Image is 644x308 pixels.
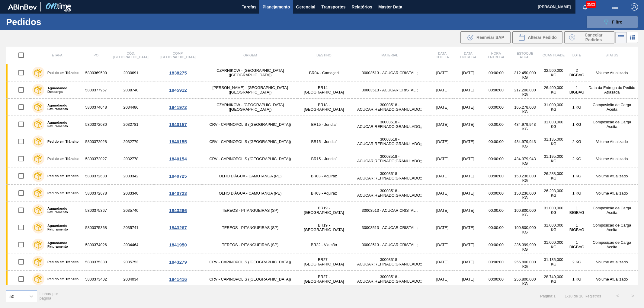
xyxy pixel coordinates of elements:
[242,3,257,11] span: Tarefas
[514,260,536,269] span: 256.800,000 KG
[85,219,108,236] td: 5800375368
[298,271,349,288] td: BR27 - [GEOGRAPHIC_DATA]
[44,174,78,178] label: Pedido em Trânsito
[44,140,78,143] label: Pedido em Trânsito
[349,167,430,185] td: 30003518 - ACUCAR;REFINADO;GRANULADO;;
[296,3,316,11] span: Gerencial
[514,122,536,131] span: 434.979,943 KG
[202,253,299,271] td: CRV - CAPINOPOLIS ([GEOGRAPHIC_DATA])
[586,1,596,8] span: 3503
[44,241,82,248] label: Aguardando Faturamento
[610,288,625,303] button: <
[155,259,201,265] div: 1843279
[514,139,536,148] span: 434.979,943 KG
[454,219,482,236] td: [DATE]
[567,116,586,133] td: 1 KG
[482,133,510,150] td: 00:00:00
[85,167,108,185] td: 5800372680
[540,294,556,298] span: Página : 1
[460,31,511,43] button: Reenviar SAP
[528,35,557,40] span: Alterar Pedido
[155,242,201,247] div: 1841950
[454,271,482,288] td: [DATE]
[514,88,536,97] span: 217.206,000 KG
[514,71,536,80] span: 312.450,000 KG
[85,185,108,202] td: 5800372678
[540,81,567,99] td: 26.400,000 KG
[108,185,154,202] td: 2033340
[349,202,430,219] td: 30003513 - ACUCAR;CRISTAL;;
[85,64,108,81] td: 5800369590
[6,167,638,185] a: Pedido em Trânsito58003726802033342OLHO D'ÁGUA - CAMUTANGA (PE)BR03 - Aquiraz30003518 - ACUCAR;RE...
[567,253,586,271] td: 2 KG
[540,150,567,167] td: 31.195,000 KG
[298,202,349,219] td: BR19 - [GEOGRAPHIC_DATA]
[44,260,78,264] label: Pedido em Trânsito
[108,253,154,271] td: 2035753
[587,16,638,28] button: Filtro
[586,219,638,236] td: Composição de Carga Aceita
[564,31,614,43] div: Cancelar Pedidos em Massa
[567,133,586,150] td: 2 KG
[6,271,638,288] a: Pedido em Trânsito58003734022034034CRV - CAPINOPOLIS ([GEOGRAPHIC_DATA])BR27 - [GEOGRAPHIC_DATA]3...
[454,64,482,81] td: [DATE]
[52,53,62,57] span: Etapa
[6,18,98,25] h1: Pedidos
[517,52,533,59] span: Estoque atual
[540,64,567,81] td: 32.500,000 KG
[565,294,601,298] span: 1 - 18 de 18 Registros
[540,202,567,219] td: 31.000,000 KG
[378,3,402,11] span: Master Data
[108,133,154,150] td: 2032779
[540,185,567,202] td: 26.298,000 KG
[611,3,619,11] img: userActions
[514,277,536,286] span: 256.800,000 KG
[298,99,349,116] td: BR18 - [GEOGRAPHIC_DATA]
[6,64,638,81] a: Pedido em Trânsito58003695902030691CZARNIKOW - [GEOGRAPHIC_DATA] ([GEOGRAPHIC_DATA])BR04 - Camaça...
[44,86,82,94] label: Aguardando Descarga
[40,291,58,300] span: Linhas por página
[85,253,108,271] td: 5800375380
[349,271,430,288] td: 30003518 - ACUCAR;REFINADO;GRANULADO;;
[349,133,430,150] td: 30003518 - ACUCAR;REFINADO;GRANULADO;;
[454,185,482,202] td: [DATE]
[430,271,454,288] td: [DATE]
[298,167,349,185] td: BR03 - Aquiraz
[543,53,565,57] span: Quantidade
[540,236,567,253] td: 31.000,000 KG
[572,53,581,57] span: Lote
[155,225,201,230] div: 1843267
[85,116,108,133] td: 5800372030
[85,202,108,219] td: 5800375367
[44,207,82,214] label: Aguardando Faturamento
[625,288,640,303] button: >
[514,191,536,200] span: 150.236,000 KG
[567,236,586,253] td: 1 BIGBAG
[6,116,638,133] a: Aguardando Faturamento58003720302032781CRV - CAPINOPOLIS ([GEOGRAPHIC_DATA])BR15 - Jundiaí3000351...
[108,236,154,253] td: 2034464
[349,99,430,116] td: 30003518 - ACUCAR;REFINADO;GRANULADO;;
[454,236,482,253] td: [DATE]
[298,133,349,150] td: BR15 - Jundiaí
[202,202,299,219] td: TEREOS - PITANGUEIRAS (SP)
[351,3,372,11] span: Relatórios
[155,139,201,144] div: 1840155
[514,208,536,217] span: 100.800,000 KG
[155,87,201,93] div: 1845912
[430,167,454,185] td: [DATE]
[44,121,82,128] label: Aguardando Faturamento
[586,81,638,99] td: Data da Entrega do Pedido Atrasada
[586,185,638,202] td: Volume Atualizado
[94,53,98,57] span: PO
[44,224,82,231] label: Aguardando Faturamento
[540,116,567,133] td: 31.000,000 KG
[512,31,562,43] button: Alterar Pedido
[243,53,257,57] span: Origem
[202,64,299,81] td: CZARNIKOW - [GEOGRAPHIC_DATA] ([GEOGRAPHIC_DATA])
[44,277,78,281] label: Pedido em Trânsito
[482,150,510,167] td: 00:00:00
[514,105,536,114] span: 165.278,003 KG
[321,3,345,11] span: Transportes
[567,167,586,185] td: 1 KG
[586,202,638,219] td: Composição de Carga Aceita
